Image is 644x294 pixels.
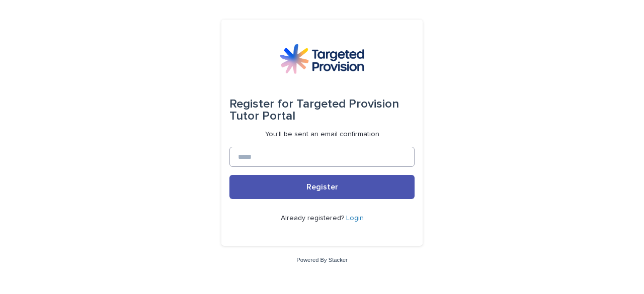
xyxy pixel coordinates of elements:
span: Register [306,183,338,191]
span: Already registered? [281,215,346,222]
a: Login [346,215,364,222]
span: Register for [229,98,293,110]
a: Powered By Stacker [296,257,347,263]
div: Targeted Provision Tutor Portal [229,90,415,130]
p: You'll be sent an email confirmation [265,130,379,139]
img: M5nRWzHhSzIhMunXDL62 [280,44,364,74]
button: Register [229,175,415,199]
